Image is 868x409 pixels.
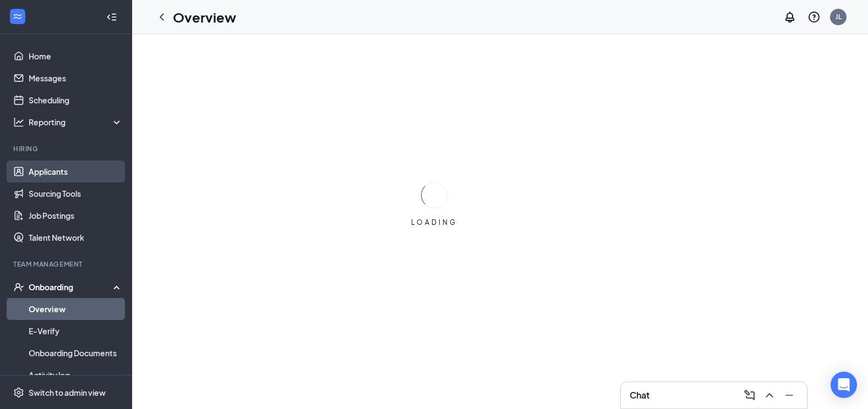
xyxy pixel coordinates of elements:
div: Hiring [13,144,121,153]
svg: Notifications [783,10,796,24]
div: Team Management [13,259,121,269]
div: JL [836,12,842,21]
svg: UserCheck [13,281,24,292]
svg: Settings [13,387,24,398]
button: ChevronUp [761,386,778,404]
div: Onboarding [29,281,113,292]
a: Sourcing Tools [29,183,123,204]
svg: WorkstreamLogo [12,11,23,22]
h3: Chat [630,389,649,401]
svg: Minimize [783,389,796,402]
svg: QuestionInfo [807,10,821,24]
a: Messages [29,67,123,89]
button: Minimize [780,386,798,404]
a: E-Verify [29,320,123,342]
a: Overview [29,298,123,320]
div: Switch to admin view [29,387,106,398]
h1: Overview [173,8,236,26]
a: Home [29,45,123,67]
div: LOADING [407,218,462,227]
div: Reporting [29,117,123,128]
a: Talent Network [29,226,123,248]
a: Activity log [29,364,123,386]
a: Applicants [29,161,123,183]
button: ComposeMessage [741,386,758,404]
svg: Collapse [106,12,117,23]
a: Scheduling [29,89,123,111]
div: Open Intercom Messenger [831,372,857,398]
svg: ChevronLeft [155,10,168,24]
svg: ComposeMessage [743,389,756,402]
svg: ChevronUp [763,389,776,402]
svg: Analysis [13,117,24,128]
a: Onboarding Documents [29,342,123,364]
a: Job Postings [29,204,123,226]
